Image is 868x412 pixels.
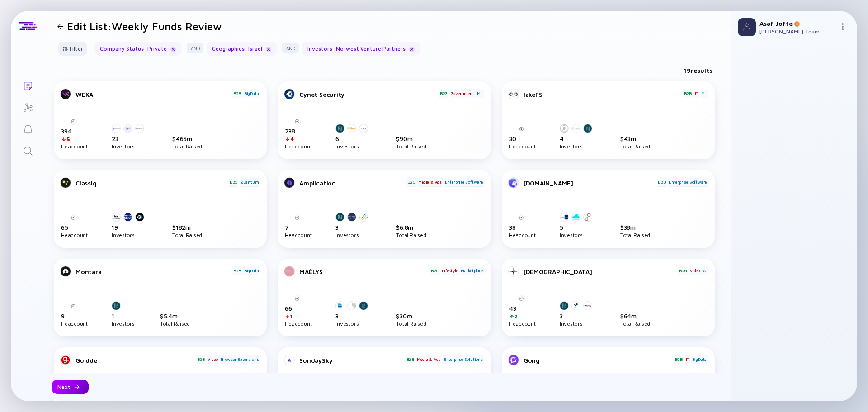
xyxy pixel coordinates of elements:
div: $ 30m [396,312,426,320]
div: Investors [335,144,371,148]
div: 6 [335,135,371,142]
div: Investors [335,322,371,326]
div: Quantum [240,177,260,186]
div: WEKA [75,90,231,98]
div: ML [476,89,484,98]
button: Filter [58,42,87,56]
div: Cynet Security [299,90,438,98]
div: B2G [678,266,688,275]
div: Video [207,355,218,364]
div: 3 [335,312,371,320]
div: Total Raised [396,144,426,148]
div: Video [689,266,701,275]
div: [DEMOGRAPHIC_DATA] [524,268,677,275]
div: Enterprise Solutions [443,355,484,364]
div: 3 [335,223,371,231]
div: 19 [112,223,147,231]
div: Investors [560,233,595,237]
div: SundaySky [299,356,404,364]
div: Company Status : Private [94,42,181,56]
div: Total Raised [172,233,202,237]
div: Investors : Norwest Venture Partners [302,42,420,56]
div: [PERSON_NAME] Team [759,28,835,35]
div: 19 results [684,66,712,74]
div: IT [685,355,690,364]
div: Investors [560,144,595,148]
div: AI [702,266,708,275]
a: Search [11,139,45,161]
button: Next [52,380,89,394]
img: Menu [839,23,846,30]
div: 3 [560,312,595,320]
a: Lists [11,74,45,96]
div: B2B [232,266,242,275]
div: lakeFS [524,90,682,98]
a: Investor Map [11,96,45,118]
div: Enterprise Software [668,177,708,186]
div: Montara [75,268,231,275]
div: B2G [439,89,448,98]
div: $ 64m [620,312,650,320]
div: ML [700,89,708,98]
div: $ 43m [620,135,650,142]
div: BigData [691,355,708,364]
div: B2B [683,89,693,98]
div: 4 [560,135,595,142]
div: B2B [232,89,242,98]
div: $ 465m [172,135,202,142]
div: Total Raised [620,322,650,326]
div: Amplication [299,179,406,187]
div: BigData [243,89,260,98]
div: Media & Ads [416,355,441,364]
div: 1 [112,312,135,320]
div: 23 [112,135,147,142]
img: Profile Picture [738,18,756,36]
div: Marketplace [460,266,484,275]
div: Government [450,89,475,98]
div: Total Raised [396,233,426,237]
div: B2B [657,177,666,186]
div: B2C [406,177,416,186]
div: B2B [406,355,415,364]
div: Enterprise Software [444,177,484,186]
div: Investors [560,322,595,326]
div: B2C [229,177,238,186]
div: Filter [57,42,89,56]
div: B2B [196,355,206,364]
div: [DOMAIN_NAME] [524,179,656,187]
div: Total Raised [396,322,426,326]
div: Total Raised [620,233,650,237]
div: $ 5.4m [160,312,190,320]
div: Investors [112,144,147,148]
div: Investors [112,322,135,326]
div: $ 38m [620,223,650,231]
div: Investors [112,233,147,237]
div: Browser Extensions [220,355,259,364]
div: B2C [430,266,439,275]
div: 5 [560,223,595,231]
div: Geographies : Israel [207,42,277,56]
h1: Edit List: Weekly Funds Review [67,20,222,33]
div: Total Raised [172,144,202,148]
div: Media & Ads [417,177,443,186]
div: Lifestyle [441,266,458,275]
div: Total Raised [160,322,190,326]
div: $ 90m [396,135,426,142]
div: IT [694,89,699,98]
div: Gong [524,356,673,364]
div: BigData [243,266,260,275]
div: Asaf Joffe [759,19,835,27]
div: MAËLYS [299,268,429,275]
div: Guidde [75,356,195,364]
div: $ 6.8m [396,223,426,231]
a: Reminders [11,118,45,139]
div: $ 182m [172,223,202,231]
div: Total Raised [620,144,650,148]
div: Investors [335,233,371,237]
div: B2B [674,355,684,364]
div: Classiq [75,179,228,187]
